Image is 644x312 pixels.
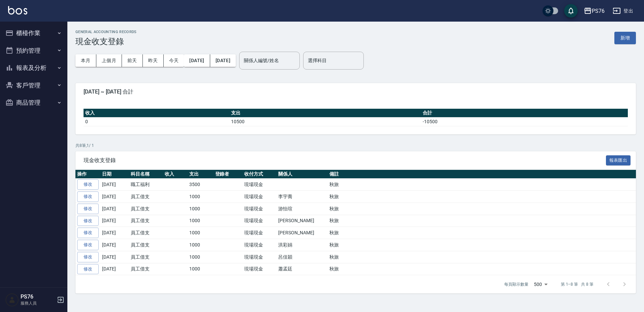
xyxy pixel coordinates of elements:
[564,4,578,18] button: save
[328,263,636,275] td: 秋旅
[277,251,327,263] td: 呂佳穎
[328,170,636,179] th: 備註
[277,215,327,227] td: [PERSON_NAME]
[328,227,636,239] td: 秋旅
[188,239,214,251] td: 1000
[328,179,636,191] td: 秋旅
[277,263,327,275] td: 蕭孟廷
[77,216,99,226] a: 修改
[75,30,137,34] h2: GENERAL ACCOUNTING RECORDS
[75,54,96,67] button: 本月
[84,88,628,95] span: [DATE] ~ [DATE] 合計
[129,203,163,215] td: 員工借支
[328,251,636,263] td: 秋旅
[3,94,65,111] button: 商品管理
[328,215,636,227] td: 秋旅
[77,240,99,250] a: 修改
[188,170,214,179] th: 支出
[100,191,129,203] td: [DATE]
[129,191,163,203] td: 員工借支
[143,54,164,67] button: 昨天
[100,227,129,239] td: [DATE]
[243,263,277,275] td: 現場現金
[504,281,528,287] p: 每頁顯示數量
[614,32,636,44] button: 新增
[122,54,143,67] button: 前天
[531,275,550,293] div: 500
[614,34,636,41] a: 新增
[188,191,214,203] td: 1000
[328,191,636,203] td: 秋旅
[84,109,229,118] th: 收入
[243,170,277,179] th: 收付方式
[188,203,214,215] td: 1000
[188,215,214,227] td: 1000
[100,203,129,215] td: [DATE]
[100,251,129,263] td: [DATE]
[129,263,163,275] td: 員工借支
[328,239,636,251] td: 秋旅
[77,252,99,262] a: 修改
[77,228,99,238] a: 修改
[210,54,236,67] button: [DATE]
[84,117,229,126] td: 0
[77,179,99,190] a: 修改
[229,109,421,118] th: 支出
[75,170,100,179] th: 操作
[277,191,327,203] td: 李宇喬
[188,251,214,263] td: 1000
[129,251,163,263] td: 員工借支
[3,42,65,59] button: 預約管理
[606,155,631,166] button: 報表匯出
[3,77,65,94] button: 客戶管理
[421,109,628,118] th: 合計
[100,179,129,191] td: [DATE]
[421,117,628,126] td: -10500
[129,239,163,251] td: 員工借支
[5,293,19,307] img: Person
[129,215,163,227] td: 員工借支
[184,54,210,67] button: [DATE]
[21,293,55,300] h5: PS76
[75,37,137,46] h3: 現金收支登錄
[243,215,277,227] td: 現場現金
[3,59,65,77] button: 報表及分析
[100,263,129,275] td: [DATE]
[96,54,122,67] button: 上個月
[3,24,65,42] button: 櫃檯作業
[328,203,636,215] td: 秋旅
[188,227,214,239] td: 1000
[243,239,277,251] td: 現場現金
[77,191,99,202] a: 修改
[606,157,631,163] a: 報表匯出
[214,170,243,179] th: 登錄者
[592,7,605,15] div: PS76
[8,6,27,15] img: Logo
[581,4,607,18] button: PS76
[243,203,277,215] td: 現場現金
[100,170,129,179] th: 日期
[100,239,129,251] td: [DATE]
[610,5,636,17] button: 登出
[77,264,99,275] a: 修改
[229,117,421,126] td: 10500
[129,179,163,191] td: 職工福利
[84,157,606,164] span: 現金收支登錄
[277,170,327,179] th: 關係人
[277,239,327,251] td: 洪彩娟
[129,170,163,179] th: 科目名稱
[188,179,214,191] td: 3500
[77,204,99,214] a: 修改
[243,191,277,203] td: 現場現金
[188,263,214,275] td: 1000
[277,203,327,215] td: 游怡瑄
[21,300,55,306] p: 服務人員
[277,227,327,239] td: [PERSON_NAME]
[243,251,277,263] td: 現場現金
[129,227,163,239] td: 員工借支
[75,142,636,149] p: 共 8 筆, 1 / 1
[100,215,129,227] td: [DATE]
[164,54,184,67] button: 今天
[561,281,593,287] p: 第 1–8 筆 共 8 筆
[163,170,188,179] th: 收入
